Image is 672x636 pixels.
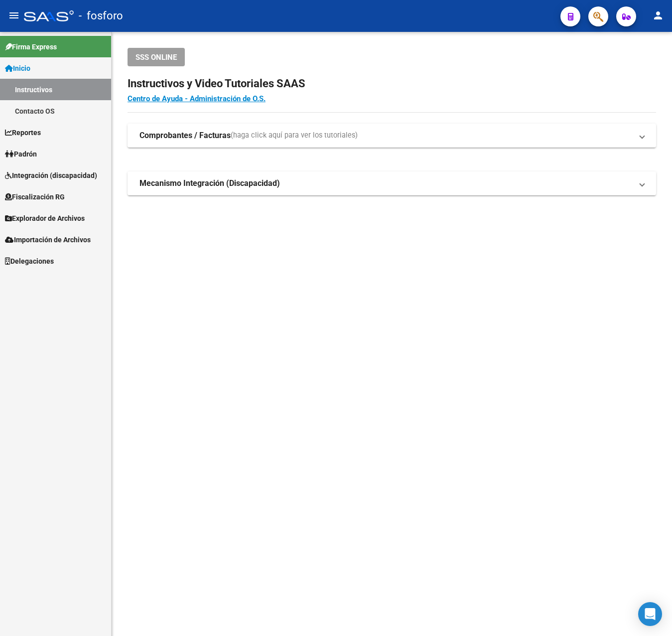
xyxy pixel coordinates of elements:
[5,213,85,224] span: Explorador de Archivos
[128,171,656,195] mat-expansion-panel-header: Mecanismo Integración (Discapacidad)
[231,130,358,141] span: (haga click aquí para ver los tutoriales)
[5,41,57,52] span: Firma Express
[5,149,37,159] span: Padrón
[128,94,266,103] a: Centro de Ayuda - Administración de O.S.
[652,9,664,21] mat-icon: person
[79,5,123,27] span: - fosforo
[8,9,20,21] mat-icon: menu
[135,53,177,62] span: SSS ONLINE
[5,256,54,267] span: Delegaciones
[128,124,656,148] mat-expansion-panel-header: Comprobantes / Facturas(haga click aquí para ver los tutoriales)
[5,234,91,245] span: Importación de Archivos
[5,127,41,138] span: Reportes
[5,170,97,181] span: Integración (discapacidad)
[128,74,656,93] h2: Instructivos y Video Tutoriales SAAS
[5,191,65,202] span: Fiscalización RG
[139,178,280,189] strong: Mecanismo Integración (Discapacidad)
[638,602,662,626] div: Open Intercom Messenger
[128,48,185,66] button: SSS ONLINE
[5,63,30,74] span: Inicio
[139,130,231,141] strong: Comprobantes / Facturas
